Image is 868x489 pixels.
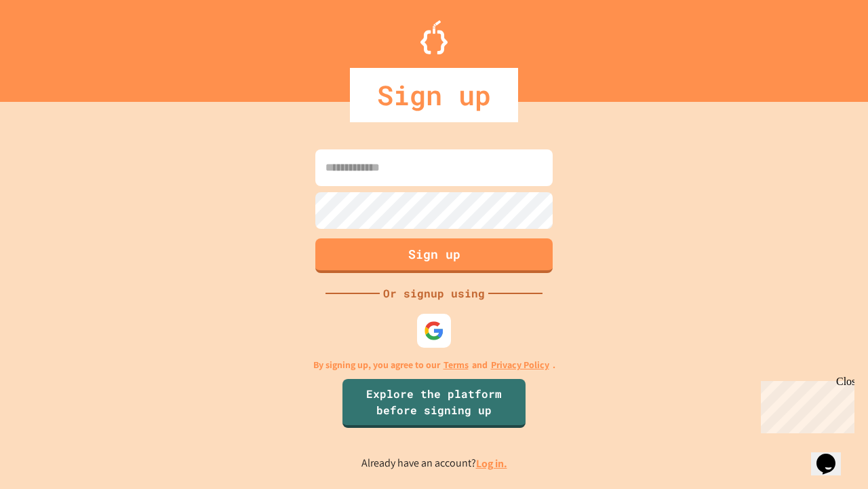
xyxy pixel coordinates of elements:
[755,376,854,433] iframe: chat widget
[342,379,526,428] a: Explore the platform before signing up
[315,238,553,273] button: Sign up
[491,358,549,372] a: Privacy Policy
[361,455,507,472] p: Already have an account?
[380,285,488,302] div: Or signup using
[811,435,854,475] iframe: chat widget
[313,358,555,372] p: By signing up, you agree to our and .
[424,321,444,341] img: google-icon.svg
[476,456,507,471] a: Log in.
[443,358,469,372] a: Terms
[5,5,94,86] div: Chat with us now!Close
[350,68,518,122] div: Sign up
[420,20,448,54] img: Logo.svg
